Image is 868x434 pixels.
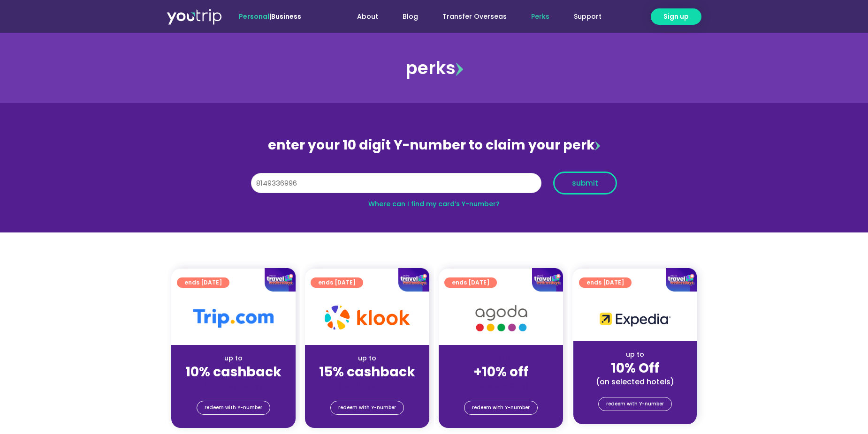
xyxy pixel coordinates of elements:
[464,401,538,415] a: redeem with Y-number
[472,401,530,414] span: redeem with Y-number
[519,8,562,25] a: Perks
[430,8,519,25] a: Transfer Overseas
[492,353,510,363] span: up to
[179,353,288,363] div: up to
[312,381,422,390] div: (for stays only)
[611,359,659,377] strong: 10% Off
[390,8,430,25] a: Blog
[197,401,270,415] a: redeem with Y-number
[205,401,262,414] span: redeem with Y-number
[581,350,689,359] div: up to
[606,397,664,411] span: redeem with Y-number
[271,12,301,21] a: Business
[598,397,672,411] a: redeem with Y-number
[446,381,556,390] div: (for stays only)
[553,172,617,195] button: submit
[327,8,614,25] nav: Menu
[239,12,269,21] span: Personal
[663,12,689,22] span: Sign up
[239,12,301,21] span: |
[473,363,528,381] strong: +10% off
[246,133,622,157] div: enter your 10 digit Y-number to claim your perk
[368,199,500,209] a: Where can I find my card’s Y-number?
[319,363,415,381] strong: 15% cashback
[179,381,288,390] div: (for stays only)
[338,401,396,414] span: redeem with Y-number
[312,353,422,363] div: up to
[185,363,282,381] strong: 10% cashback
[562,8,614,25] a: Support
[251,173,541,194] input: 10 digit Y-number (e.g. 8123456789)
[251,172,617,202] form: Y Number
[651,8,701,25] a: Sign up
[345,8,390,25] a: About
[581,377,689,387] div: (on selected hotels)
[572,180,598,187] span: submit
[330,401,404,415] a: redeem with Y-number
